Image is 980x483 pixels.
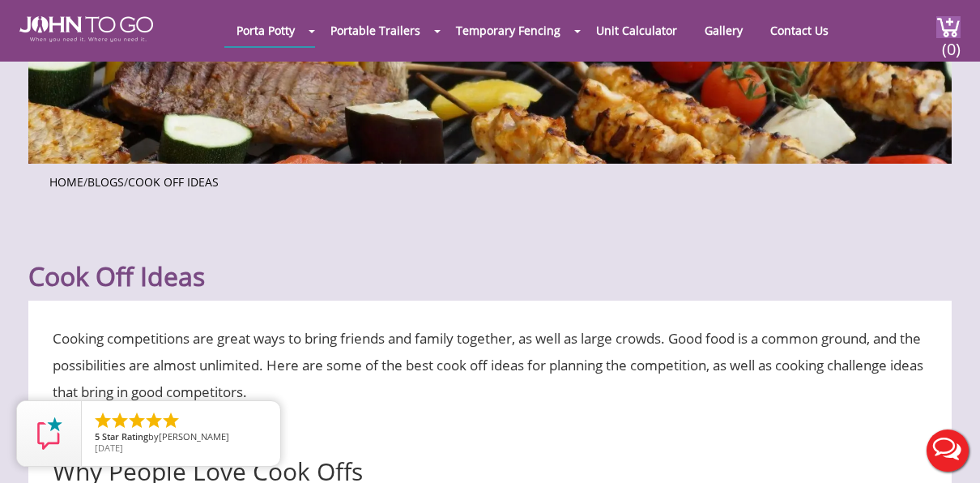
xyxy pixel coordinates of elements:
[128,174,219,190] a: Cook Off Ideas
[28,221,952,293] h1: Cook Off Ideas
[93,411,113,430] li: 
[444,15,573,46] a: Temporary Fencing
[915,418,980,483] button: Live Chat
[102,430,148,442] span: Star Rating
[95,430,100,442] span: 5
[942,25,961,60] span: (0)
[224,15,307,46] a: Porta Potty
[87,174,124,190] a: Blogs
[159,430,229,442] span: [PERSON_NAME]
[19,16,153,42] img: JOHN to go
[758,15,841,46] a: Contact Us
[692,15,755,46] a: Gallery
[127,411,147,430] li: 
[95,442,123,454] span: [DATE]
[318,15,432,46] a: Portable Trailers
[144,411,164,430] li: 
[33,417,66,450] img: Review Rating
[161,411,181,430] li: 
[110,411,130,430] li: 
[49,174,83,190] a: Home
[49,170,931,190] ul: / /
[936,16,961,38] img: cart a
[95,432,267,443] span: by
[584,15,689,46] a: Unit Calculator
